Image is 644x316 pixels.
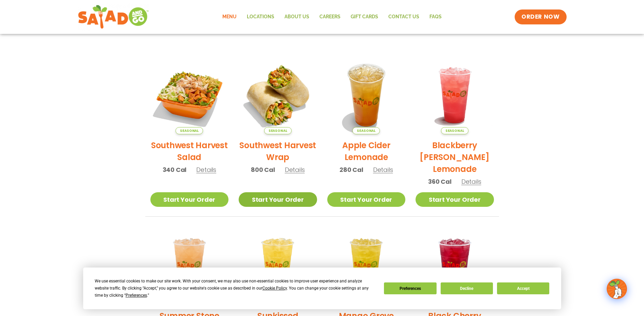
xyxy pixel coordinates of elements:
img: Product photo for Mango Grove Lemonade [327,227,406,305]
img: wpChatIcon [607,279,626,298]
img: Product photo for Blackberry Bramble Lemonade [416,56,494,134]
span: Details [461,177,481,186]
span: Seasonal [264,127,292,134]
img: Product photo for Southwest Harvest Salad [150,56,229,134]
span: 360 Cal [428,177,452,186]
a: Locations [242,9,279,25]
span: 340 Cal [163,165,187,174]
a: Start Your Order [150,192,229,207]
img: new-SAG-logo-768×292 [78,3,149,31]
div: We use essential cookies to make our site work. With your consent, we may also use non-essential ... [95,278,376,299]
span: Seasonal [352,127,380,134]
a: Menu [217,9,242,25]
h2: Southwest Harvest Salad [150,139,229,163]
span: Details [196,165,216,174]
img: Product photo for Black Cherry Orchard Lemonade [416,227,494,305]
span: ORDER NOW [521,13,559,21]
a: About Us [279,9,314,25]
a: Start Your Order [327,192,406,207]
div: Cookie Consent Prompt [83,268,561,309]
span: Details [285,165,305,174]
span: Cookie Policy [262,286,287,291]
img: Product photo for Southwest Harvest Wrap [239,56,317,134]
h2: Apple Cider Lemonade [327,139,406,163]
nav: Menu [217,9,447,25]
a: Start Your Order [239,192,317,207]
a: Careers [314,9,346,25]
span: 280 Cal [339,165,363,174]
a: Contact Us [383,9,424,25]
button: Decline [441,282,493,294]
a: GIFT CARDS [346,9,383,25]
span: 800 Cal [251,165,275,174]
button: Accept [497,282,549,294]
span: Preferences [126,293,147,298]
span: Seasonal [176,127,203,134]
button: Preferences [384,282,436,294]
span: Seasonal [441,127,468,134]
img: Product photo for Apple Cider Lemonade [327,56,406,134]
span: Details [373,165,393,174]
a: ORDER NOW [515,9,566,24]
a: FAQs [424,9,447,25]
h2: Blackberry [PERSON_NAME] Lemonade [416,139,494,175]
img: Product photo for Summer Stone Fruit Lemonade [150,227,229,305]
a: Start Your Order [416,192,494,207]
h2: Southwest Harvest Wrap [239,139,317,163]
img: Product photo for Sunkissed Yuzu Lemonade [239,227,317,305]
